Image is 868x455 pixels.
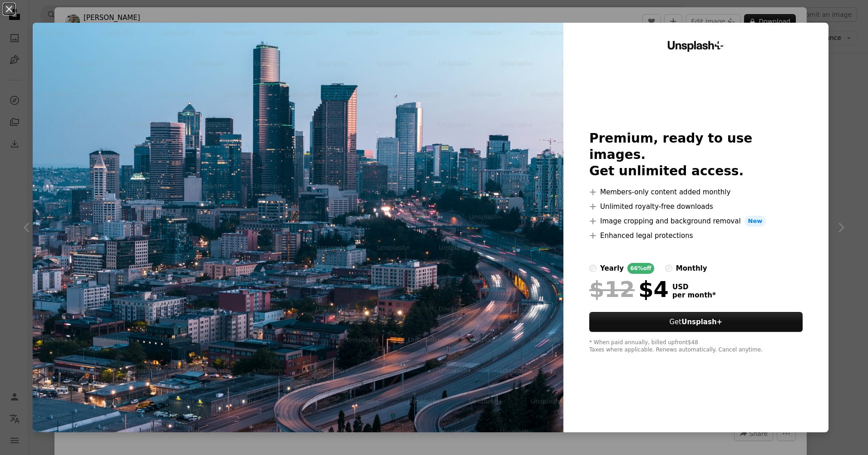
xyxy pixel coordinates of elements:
[589,187,803,198] li: Members-only content added monthly
[672,291,716,299] span: per month *
[589,277,635,301] span: $12
[665,265,672,272] input: monthly
[589,130,803,179] h2: Premium, ready to use images. Get unlimited access.
[627,263,654,274] div: 66% off
[589,312,803,332] button: GetUnsplash+
[589,277,669,301] div: $4
[672,283,716,291] span: USD
[589,230,803,241] li: Enhanced legal protections
[676,263,707,274] div: monthly
[589,201,803,212] li: Unlimited royalty-free downloads
[589,339,803,354] div: * When paid annually, billed upfront $48 Taxes where applicable. Renews automatically. Cancel any...
[589,265,597,272] input: yearly66%off
[600,263,624,274] div: yearly
[589,216,803,227] li: Image cropping and background removal
[681,318,722,326] strong: Unsplash+
[745,216,766,227] span: New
